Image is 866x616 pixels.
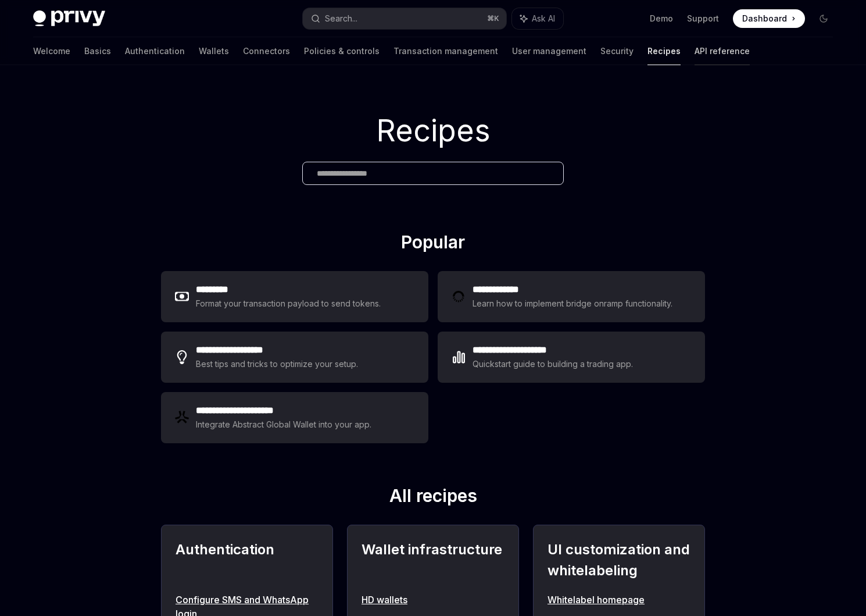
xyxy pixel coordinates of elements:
a: Basics [84,37,111,65]
div: Learn how to implement bridge onramp functionality. [473,297,676,311]
a: Demo [650,13,673,24]
div: Integrate Abstract Global Wallet into your app. [196,418,373,432]
span: ⌘ K [487,14,499,23]
a: Dashboard [733,9,805,28]
h2: Wallet infrastructure [362,539,504,581]
h2: All recipes [161,485,705,511]
img: dark logo [33,10,105,27]
div: Format your transaction payload to send tokens. [196,297,381,311]
div: Search... [325,12,357,26]
span: Dashboard [742,13,787,24]
button: Search...⌘K [303,8,506,29]
div: Quickstart guide to building a trading app. [473,357,634,371]
a: Security [600,37,634,65]
a: Connectors [243,37,290,65]
a: **** **** ***Learn how to implement bridge onramp functionality. [438,271,705,322]
a: Wallets [199,37,229,65]
button: Toggle dark mode [814,9,833,28]
h2: Popular [161,232,705,257]
a: Policies & controls [304,37,380,65]
button: Ask AI [512,8,563,29]
a: Whitelabel homepage [547,593,690,607]
a: **** ****Format your transaction payload to send tokens. [161,271,428,322]
a: API reference [695,37,750,65]
h2: UI customization and whitelabeling [547,539,690,581]
a: User management [512,37,586,65]
a: Transaction management [393,37,498,65]
a: Recipes [647,37,681,65]
div: Best tips and tricks to optimize your setup. [196,357,360,371]
a: HD wallets [362,593,504,607]
a: Support [687,13,719,24]
a: Welcome [33,37,70,65]
span: Ask AI [532,13,555,24]
h2: Authentication [176,539,319,581]
a: Authentication [125,37,185,65]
